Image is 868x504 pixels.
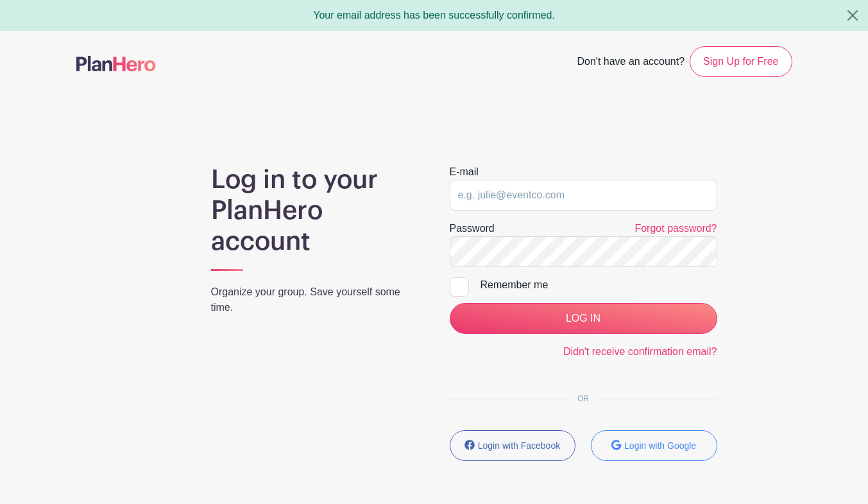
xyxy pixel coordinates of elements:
[567,394,599,403] span: OR
[563,346,717,357] a: Didn't receive confirmation email?
[450,164,479,180] label: E-mail
[634,223,717,234] a: Forgot password?
[478,440,560,451] small: Login with Facebook
[211,284,419,315] p: Organize your group. Save yourself some time.
[481,277,717,293] div: Remember me
[450,430,576,461] button: Login with Facebook
[450,221,495,236] label: Password
[76,56,156,71] img: logo-507f7623f17ff9eddc593b1ce0a138ce2505c220e1c5a4e2b4648c50719b7d32.svg
[690,46,792,77] a: Sign Up for Free
[577,49,685,77] span: Don't have an account?
[624,440,696,451] small: Login with Google
[211,164,419,257] h1: Log in to your PlanHero account
[591,430,717,461] button: Login with Google
[450,180,717,211] input: e.g. julie@eventco.com
[450,303,717,334] input: LOG IN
